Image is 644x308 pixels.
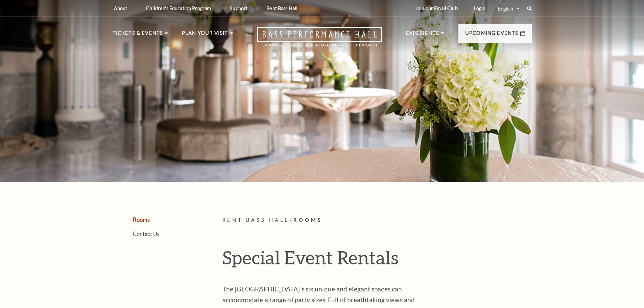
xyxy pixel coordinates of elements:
[114,5,127,11] p: About
[133,231,160,237] a: Contact Us
[497,5,521,12] select: Select:
[293,217,323,223] span: Rooms
[182,29,228,41] p: Plan Your Visit
[465,29,519,41] p: Upcoming Events
[146,5,211,11] p: Children's Education Program
[113,29,163,41] p: Tickets & Events
[230,5,247,11] p: Support
[222,246,532,274] h1: Special Event Rentals
[266,5,297,11] p: Rent Bass Hall
[222,216,532,224] p: /
[406,29,440,41] p: Experience
[133,216,150,223] a: Rooms
[222,217,290,223] span: Rent Bass Hall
